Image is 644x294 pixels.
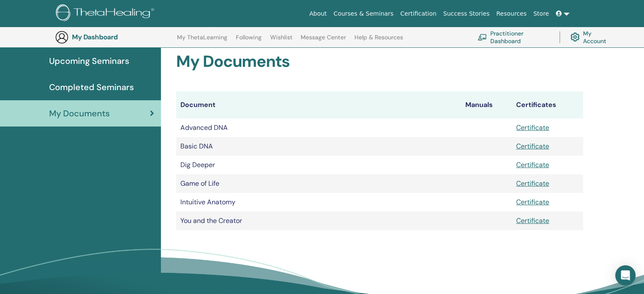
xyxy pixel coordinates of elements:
[236,34,262,47] a: Following
[478,34,487,41] img: chalkboard-teacher.svg
[478,28,549,47] a: Practitioner Dashboard
[330,6,397,22] a: Courses & Seminars
[516,198,549,206] a: Certificate
[516,160,549,169] a: Certificate
[270,34,293,47] a: Wishlist
[461,91,512,118] th: Manuals
[440,6,493,22] a: Success Stories
[306,6,330,22] a: About
[516,123,549,132] a: Certificate
[530,6,553,22] a: Store
[72,33,157,41] h3: My Dashboard
[512,91,583,118] th: Certificates
[570,30,580,44] img: cog.svg
[397,6,439,22] a: Certification
[493,6,530,22] a: Resources
[49,107,110,120] span: My Documents
[49,81,134,93] span: Completed Seminars
[570,28,613,47] a: My Account
[55,30,69,44] img: generic-user-icon.jpg
[176,137,461,156] td: Basic DNA
[176,174,461,193] td: Game of Life
[176,118,461,137] td: Advanced DNA
[354,34,403,47] a: Help & Resources
[176,91,461,118] th: Document
[176,156,461,174] td: Dig Deeper
[177,34,227,47] a: My ThetaLearning
[516,216,549,225] a: Certificate
[516,142,549,151] a: Certificate
[56,4,157,23] img: logo.png
[176,52,583,71] h2: My Documents
[516,179,549,188] a: Certificate
[176,212,461,230] td: You and the Creator
[176,193,461,212] td: Intuitive Anatomy
[49,55,129,67] span: Upcoming Seminars
[615,265,636,286] div: Open Intercom Messenger
[301,34,346,47] a: Message Center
